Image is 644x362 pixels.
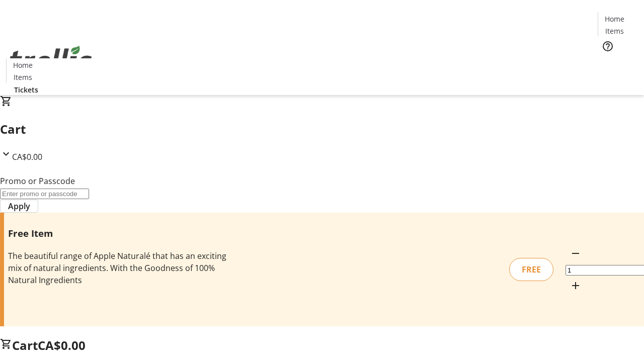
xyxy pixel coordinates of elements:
a: Tickets [598,58,638,69]
a: Home [598,14,630,24]
a: Items [598,26,630,36]
span: Items [605,26,624,36]
div: FREE [509,258,553,281]
span: Tickets [606,58,630,69]
span: Home [605,14,624,24]
span: Tickets [14,84,38,95]
span: CA$0.00 [38,337,86,353]
button: Increment by one [566,276,586,296]
a: Tickets [6,84,46,95]
span: Apply [8,200,30,212]
h3: Free Item [8,226,228,240]
a: Home [7,60,39,70]
button: Decrement by one [566,243,586,263]
img: Orient E2E Organization opeBzK230q's Logo [6,35,96,85]
span: Home [13,60,33,70]
button: Help [598,36,618,56]
span: CA$0.00 [12,151,42,162]
span: Items [14,72,32,82]
a: Items [7,72,39,82]
div: The beautiful range of Apple Naturalé that has an exciting mix of natural ingredients. With the G... [8,250,228,286]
